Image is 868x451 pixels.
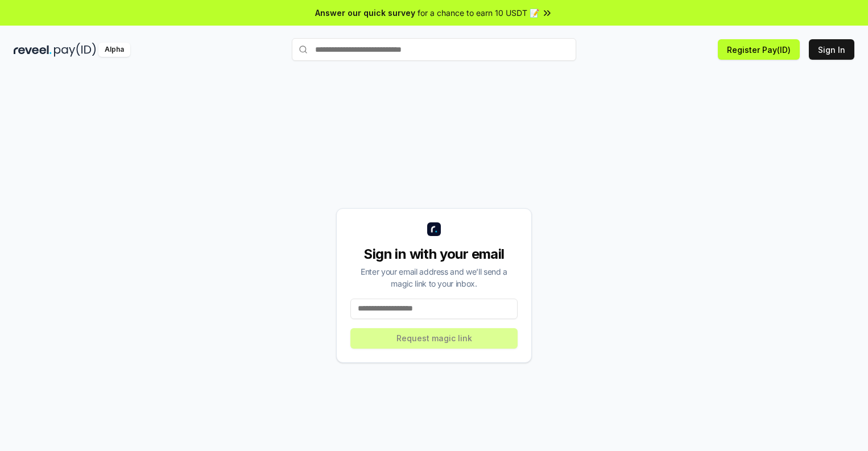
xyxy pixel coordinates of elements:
span: for a chance to earn 10 USDT 📝 [418,7,539,19]
button: Sign In [809,39,854,60]
img: logo_small [427,222,441,236]
div: Sign in with your email [350,245,518,263]
div: Enter your email address and we’ll send a magic link to your inbox. [350,266,518,289]
img: reveel_dark [14,43,52,57]
button: Register Pay(ID) [718,39,800,60]
div: Alpha [98,43,130,57]
span: Answer our quick survey [315,7,415,19]
img: pay_id [54,43,96,57]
